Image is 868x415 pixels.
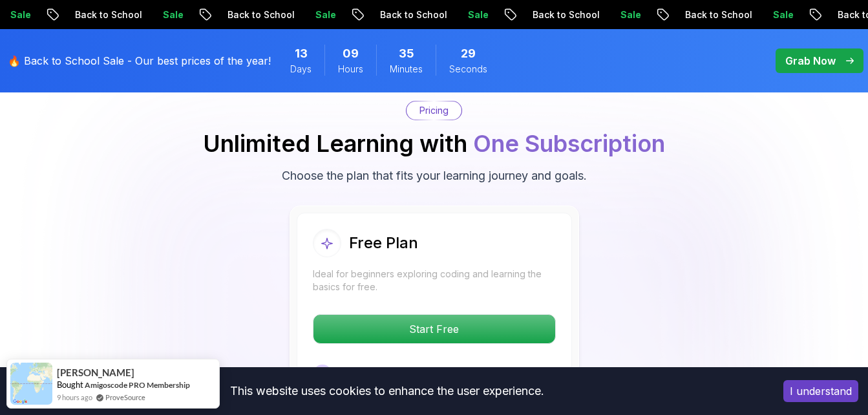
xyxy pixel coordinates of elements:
p: Back to School [33,8,121,21]
span: Minutes [390,63,423,76]
h2: Free Plan [349,233,418,253]
p: Back to School [491,8,578,21]
p: Sale [273,8,315,21]
span: [PERSON_NAME] [57,367,134,378]
h2: Unlimited Learning with [203,131,665,156]
span: Hours [338,63,363,76]
p: Sale [121,8,162,21]
p: Sale [731,8,772,21]
div: This website uses cookies to enhance the user experience. [10,377,764,405]
button: Start Free [313,314,556,344]
span: 9 hours ago [57,392,92,403]
span: Bought [57,379,83,390]
span: Seconds [449,63,487,76]
p: 🔥 Back to School Sale - Our best prices of the year! [8,53,271,69]
span: 35 Minutes [399,45,414,63]
p: Pricing [419,104,449,117]
a: Amigoscode PRO Membership [85,380,190,390]
p: Sale [578,8,620,21]
p: Choose the plan that fits your learning journey and goals. [282,167,587,185]
a: Start Free [313,323,556,335]
img: provesource social proof notification image [10,363,52,405]
span: 9 Hours [343,45,359,63]
span: 29 Seconds [461,45,476,63]
p: Back to School [643,8,731,21]
button: Accept cookies [783,380,858,402]
span: 13 Days [295,45,308,63]
span: Days [290,63,312,76]
p: Sale [426,8,467,21]
span: One Subscription [473,129,665,158]
p: Start Free [313,315,555,343]
p: Grab Now [785,53,836,69]
p: Ideal for beginners exploring coding and learning the basics for free. [313,268,556,293]
a: ProveSource [105,392,145,403]
p: Back to School [338,8,426,21]
p: Back to School [185,8,273,21]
